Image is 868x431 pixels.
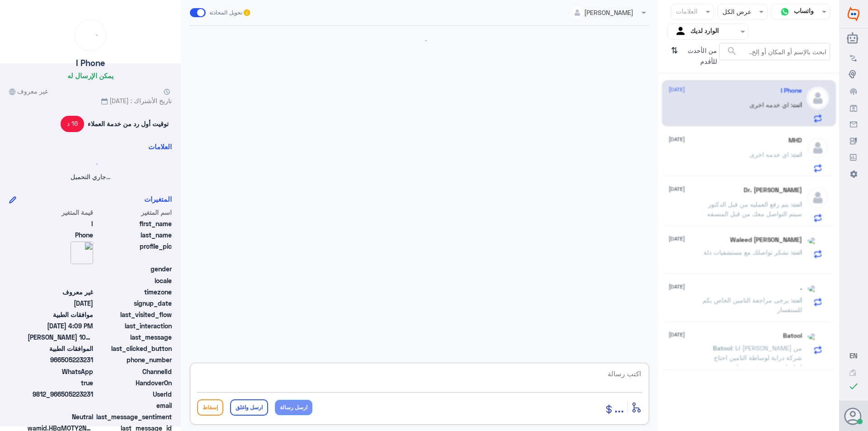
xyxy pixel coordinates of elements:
span: من الأحدث للأقدم [681,43,719,69]
button: الصورة الشخصية [845,407,862,425]
button: ارسل واغلق [230,399,268,416]
span: : اي خدمه اخرى [750,101,792,109]
h5: Dr. Elsadig Idris [744,186,802,194]
span: Batool [713,344,732,352]
span: انت [792,200,802,208]
button: EN [849,351,858,360]
span: [DATE] [669,85,685,94]
button: ارسل رسالة [275,400,312,415]
h5: I Phone [76,58,105,68]
span: انت [792,151,802,158]
span: : يرجى مراجعة التامين الخاص بكم للستفسار [703,296,802,313]
span: [DATE] [669,331,685,339]
div: loading... [77,22,104,48]
span: [DATE] [669,135,685,143]
img: picture [807,332,829,341]
button: ... [614,397,624,417]
img: defaultAdmin.png [807,87,829,109]
button: search [726,44,737,59]
img: whatsapp.png [778,5,792,19]
span: انت [792,101,802,109]
h5: Waleed Al Najjar [730,236,802,244]
span: EN [849,351,858,360]
img: defaultAdmin.png [807,186,829,209]
img: Widebot Logo [848,7,859,21]
i: check [848,381,859,392]
span: search [726,46,737,57]
div: العلامات [675,6,698,18]
span: : انا [PERSON_NAME] من شركة دراية لوساطة التامين احتاج اتواصل مع شخص مسؤول [714,344,802,371]
h5: MHD [788,137,802,144]
span: انت [792,248,802,256]
span: ... [614,399,624,415]
div: loading... [192,33,647,48]
button: إسقاط [197,399,223,416]
i: ⇅ [671,43,678,66]
img: defaultAdmin.png [807,137,829,159]
span: : اي خدمه اخرى [750,151,792,158]
img: picture [807,236,829,245]
img: yourInbox.svg [675,25,688,38]
div: loading... [11,156,170,172]
h5: I Phone [781,87,802,95]
h5: Batool [783,332,802,340]
span: تحويل المحادثة [209,9,242,17]
input: ابحث بالإسم أو المكان أو إلخ.. [720,43,830,60]
img: picture [807,284,829,293]
span: : يتم رفع العمليه من قبل الدكتور سيتم التواصل معك من قبل المنسقه [707,200,802,218]
span: [DATE] [669,283,685,291]
span: [DATE] [669,235,685,243]
h5: . [800,284,802,292]
span: : نشكر تواصلك مع مستشفيات دلة [703,248,792,256]
span: انت [792,296,802,304]
span: [DATE] [669,185,685,193]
